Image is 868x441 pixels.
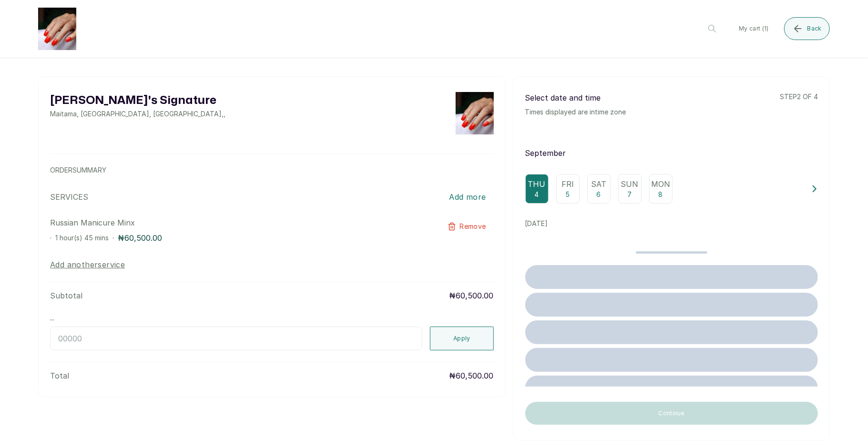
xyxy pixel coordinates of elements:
[525,219,818,228] p: [DATE]
[449,290,494,301] p: ₦60,500.00
[50,259,125,270] button: Add anotherservice
[659,190,663,199] p: 8
[807,25,822,32] span: Back
[597,190,601,199] p: 6
[562,178,574,190] p: Fri
[628,190,632,199] p: 7
[50,370,69,381] p: Total
[460,222,486,231] span: Remove
[430,327,494,350] button: Apply
[50,232,405,244] div: · ·
[38,8,76,50] img: business logo
[118,232,162,244] p: ₦60,500.00
[50,191,88,203] p: SERVICES
[50,109,225,119] p: Maitama, [GEOGRAPHIC_DATA], [GEOGRAPHIC_DATA] , ,
[50,217,405,228] p: Russian Manicure Minx
[535,190,539,199] p: 4
[50,165,494,175] p: ORDER SUMMARY
[449,370,494,381] p: ₦60,500.00
[525,92,626,103] p: Select date and time
[525,147,818,159] p: September
[55,234,109,242] span: 1 hour(s) 45 mins
[731,17,776,40] button: My cart (1)
[651,178,670,190] p: Mon
[784,17,830,40] button: Back
[50,313,422,323] label: ...
[591,178,606,190] p: Sat
[525,402,818,425] button: Continue
[456,92,494,134] img: business logo
[50,92,225,109] h2: [PERSON_NAME]'s Signature
[441,186,493,207] button: Add more
[780,92,818,102] p: step 2 of 4
[525,107,626,117] p: Times displayed are in time zone
[50,290,82,301] p: Subtotal
[566,190,570,199] p: 5
[440,217,494,236] button: Remove
[621,178,639,190] p: Sun
[50,327,422,350] input: 00000
[528,178,546,190] p: Thu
